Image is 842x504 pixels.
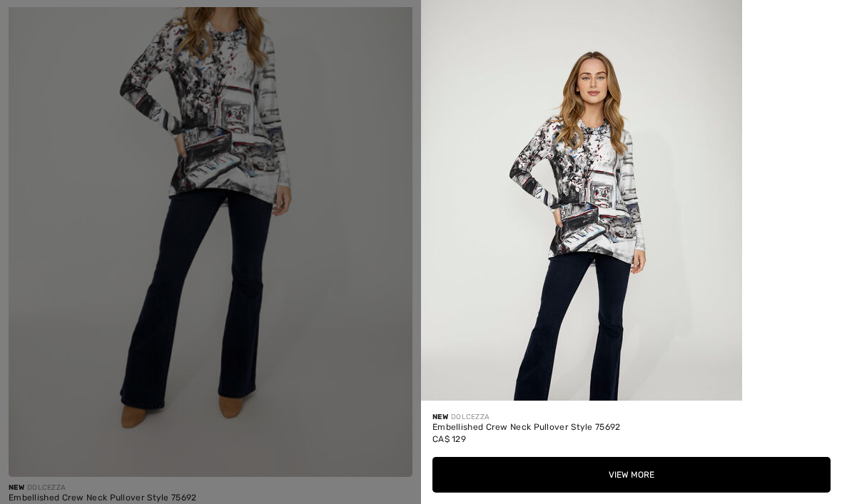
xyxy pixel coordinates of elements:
button: View More [432,457,831,493]
div: Embellished Crew Neck Pullover Style 75692 [432,423,831,433]
span: CA$ 129 [432,434,466,444]
span: Help [34,10,64,23]
span: New [432,413,448,421]
div: DOLCEZZA [432,412,831,423]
